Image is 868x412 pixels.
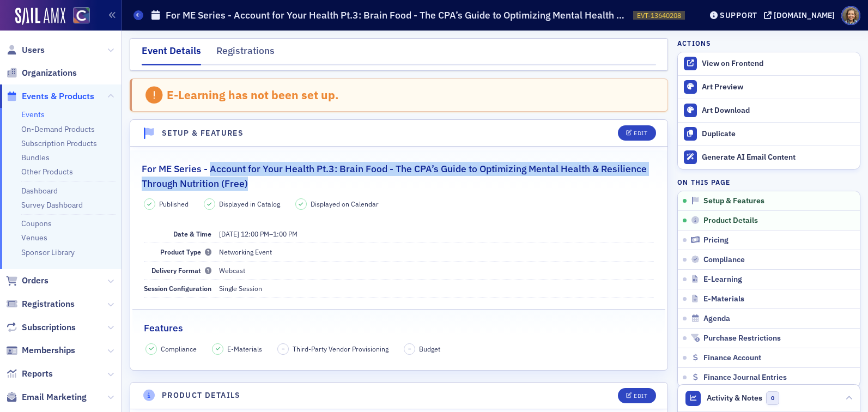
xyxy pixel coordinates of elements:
span: Webcast [219,266,245,275]
span: Compliance [161,344,197,354]
span: Single Session [219,284,262,293]
span: Email Marketing [22,391,87,403]
a: Subscription Products [21,138,97,148]
span: Memberships [22,344,75,356]
a: Art Preview [678,76,860,99]
span: Setup & Features [703,196,764,206]
a: Registrations [6,298,75,310]
span: Orders [22,275,48,287]
span: Third-Party Vendor Provisioning [293,344,389,354]
a: View Homepage [65,7,90,26]
a: On-Demand Products [21,124,95,134]
span: E-Learning [703,275,742,284]
div: E-Learning has not been set up. [167,88,339,102]
a: Sponsor Library [21,247,75,257]
span: Purchase Restrictions [703,334,781,343]
a: Orders [6,275,48,287]
h2: For ME Series - Account for Your Health Pt.3: Brain Food - The CPA’s Guide to Optimizing Mental H... [142,162,656,191]
span: 0 [766,391,780,405]
span: Activity & Notes [707,392,762,404]
span: Compliance [703,255,745,265]
div: Registrations [216,44,275,64]
span: Finance Journal Entries [703,373,787,383]
span: Networking Event [219,247,272,256]
span: [DATE] [219,229,239,238]
span: – [408,345,411,353]
span: Session Configuration [144,284,211,293]
h4: On this page [677,177,860,187]
span: E-Materials [227,344,262,354]
span: Registrations [22,298,75,310]
span: Agenda [703,314,730,324]
span: Product Details [703,216,758,226]
span: – [282,345,285,353]
span: Displayed on Calendar [311,199,379,209]
h4: Actions [677,38,711,48]
img: SailAMX [73,7,90,24]
button: Duplicate [678,122,860,146]
span: Subscriptions [22,322,76,334]
span: Published [159,199,189,209]
div: Edit [634,393,647,399]
time: 1:00 PM [273,229,298,238]
a: Email Marketing [6,391,87,403]
div: Edit [634,130,647,136]
span: Displayed in Catalog [219,199,280,209]
a: Organizations [6,67,77,79]
span: Product Type [160,247,211,256]
a: Survey Dashboard [21,200,83,210]
span: Date & Time [173,229,211,238]
span: Pricing [703,235,729,245]
span: Events & Products [22,90,94,102]
a: Coupons [21,219,52,228]
div: [DOMAIN_NAME] [774,10,835,20]
span: Organizations [22,67,77,79]
h1: For ME Series - Account for Your Health Pt.3: Brain Food - The CPA’s Guide to Optimizing Mental H... [166,9,628,22]
a: Other Products [21,167,73,177]
div: Generate AI Email Content [702,153,854,162]
a: Venues [21,233,47,243]
a: Events & Products [6,90,94,102]
img: SailAMX [15,8,65,25]
h2: Features [144,321,183,335]
div: Duplicate [702,129,854,139]
time: 12:00 PM [241,229,269,238]
a: Dashboard [21,186,58,196]
div: View on Frontend [702,59,854,69]
a: Art Download [678,99,860,122]
h4: Product Details [162,390,241,401]
span: Finance Account [703,353,761,363]
a: Users [6,44,45,56]
a: Memberships [6,344,75,356]
span: Delivery Format [151,266,211,275]
div: Art Download [702,106,854,116]
button: Edit [618,388,655,403]
button: [DOMAIN_NAME] [764,11,839,19]
div: Support [720,10,757,20]
button: Edit [618,125,655,141]
button: Generate AI Email Content [678,146,860,169]
span: – [219,229,298,238]
div: Art Preview [702,82,854,92]
div: Event Details [142,44,201,65]
a: View on Frontend [678,52,860,75]
a: Reports [6,368,53,380]
h4: Setup & Features [162,128,244,139]
span: Budget [419,344,440,354]
a: Subscriptions [6,322,76,334]
span: EVT-13640208 [637,11,681,20]
a: Bundles [21,153,50,162]
span: Users [22,44,45,56]
span: Reports [22,368,53,380]
a: Events [21,110,45,119]
span: E-Materials [703,294,744,304]
span: Profile [841,6,860,25]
